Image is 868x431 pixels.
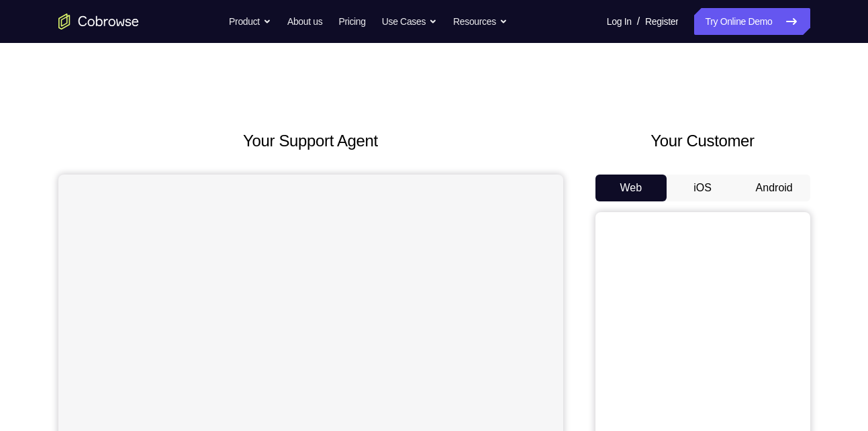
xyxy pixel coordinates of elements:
[595,129,810,153] h2: Your Customer
[453,8,508,35] button: Resources
[738,175,810,201] button: Android
[382,8,437,35] button: Use Cases
[287,8,322,35] a: About us
[229,8,271,35] button: Product
[58,129,563,153] h2: Your Support Agent
[645,8,678,35] a: Register
[637,13,640,30] span: /
[667,175,738,201] button: iOS
[338,8,365,35] a: Pricing
[607,8,632,35] a: Log In
[595,175,667,201] button: Web
[694,8,810,35] a: Try Online Demo
[58,13,139,30] a: Go to the home page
